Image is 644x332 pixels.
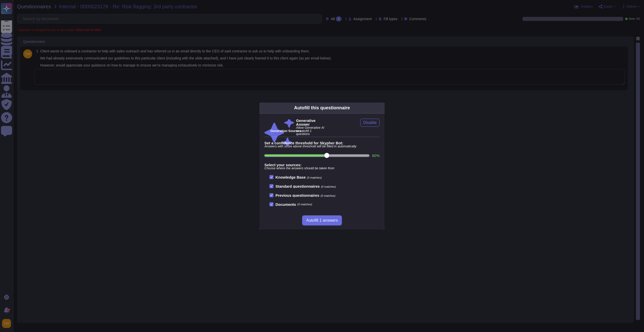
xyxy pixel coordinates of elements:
b: Previous questionnaires [275,193,319,197]
b: Set a confidence threshold for Skypher Bot: [264,141,380,145]
span: (0 matches) [307,176,322,179]
span: Answers with score above threshold will be filled in automatically [264,145,380,148]
span: (0 matches) [321,185,336,188]
span: Allow Generative AI to autofill 1 questions [296,126,326,136]
b: Knowledge Base [275,175,306,179]
b: Standard questionnaires [275,184,320,188]
b: Documents [275,203,296,206]
b: Generative Answer [296,119,326,126]
span: (0 matches) [297,203,312,206]
b: Select your sources: [264,163,380,167]
span: (0 matches) [320,194,335,197]
button: Autofill 1 answers [302,215,342,225]
div: Autofill this questionnaire [294,105,350,111]
span: Autofill 1 answers [306,218,338,222]
span: Disable [363,121,377,125]
b: Generation Sources : [270,129,303,133]
button: Disable [360,119,380,127]
span: Choose where the answers should be taken from [264,167,380,170]
label: 80 % [372,154,380,157]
